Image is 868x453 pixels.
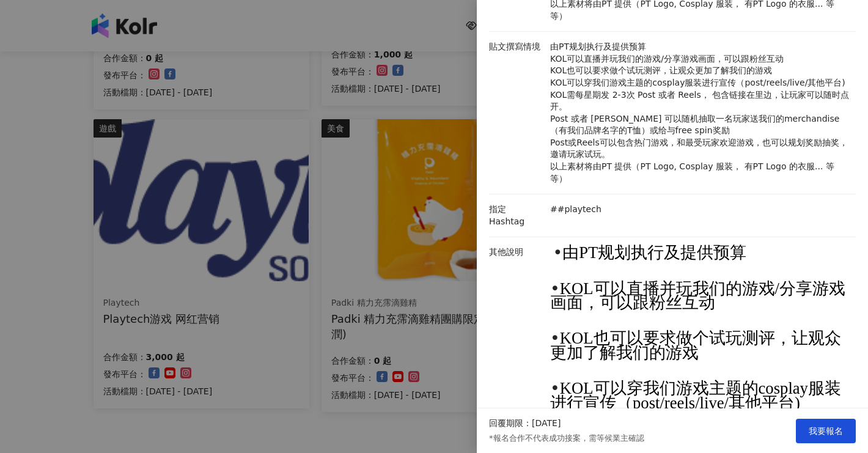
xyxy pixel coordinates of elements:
[809,426,843,436] span: 我要報名
[550,279,845,312] span: KOL可以直播并玩我们的游戏/分享游戏画面，可以跟粉丝互动
[796,419,856,443] button: 我要報名
[550,379,841,412] span: KOL可以穿我们游戏主题的cosplay服装进行宣传（post/reels/live/其他平台)
[550,329,841,362] span: KOL也可以要求做个试玩测评，让观众更加了解我们的游戏
[489,204,544,227] p: 指定 Hashtag
[550,378,560,397] span: •
[489,41,544,53] p: 貼文撰寫情境
[550,41,850,185] p: 由PT规划执行及提供预算 KOL可以直播并玩我们的游戏/分享游戏画面，可以跟粉丝互动 KOL也可以要求做个试玩测评，让观众更加了解我们的游戏 KOL可以穿我们游戏主题的cosplay服装进行宣传...
[489,433,644,444] p: *報名合作不代表成功接案，需等候業主確認
[489,418,561,430] p: 回覆期限：[DATE]
[489,246,544,259] p: 其他說明
[550,279,560,298] span: •
[553,243,562,262] span: •
[562,243,746,262] span: 由PT规划执行及提供预算
[550,328,560,347] span: •
[550,204,601,216] p: ##playtech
